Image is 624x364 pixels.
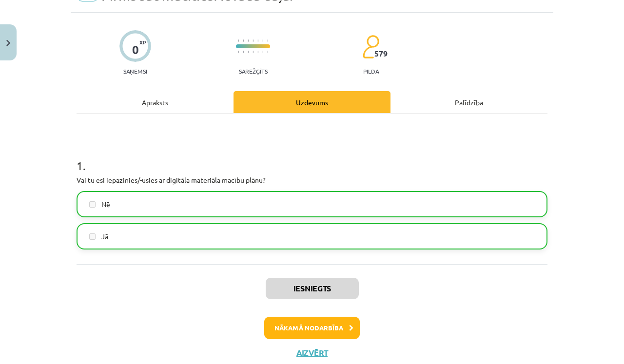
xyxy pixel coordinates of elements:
p: Sarežģīts [239,68,268,75]
img: icon-short-line-57e1e144782c952c97e751825c79c345078a6d821885a25fce030b3d8c18986b.svg [267,39,268,42]
h1: 1 . [77,142,547,172]
button: Iesniegts [266,278,359,299]
span: 579 [374,49,388,58]
div: 0 [132,43,139,57]
span: XP [139,39,146,45]
img: students-c634bb4e5e11cddfef0936a35e636f08e4e9abd3cc4e673bd6f9a4125e45ecb1.svg [362,35,379,59]
div: Apraksts [77,91,234,113]
span: Nē [101,199,110,210]
img: icon-short-line-57e1e144782c952c97e751825c79c345078a6d821885a25fce030b3d8c18986b.svg [253,51,253,53]
p: Saņemsi [119,68,151,75]
img: icon-short-line-57e1e144782c952c97e751825c79c345078a6d821885a25fce030b3d8c18986b.svg [267,51,268,53]
img: icon-short-line-57e1e144782c952c97e751825c79c345078a6d821885a25fce030b3d8c18986b.svg [238,51,239,53]
img: icon-short-line-57e1e144782c952c97e751825c79c345078a6d821885a25fce030b3d8c18986b.svg [262,51,263,53]
img: icon-short-line-57e1e144782c952c97e751825c79c345078a6d821885a25fce030b3d8c18986b.svg [253,39,253,42]
img: icon-short-line-57e1e144782c952c97e751825c79c345078a6d821885a25fce030b3d8c18986b.svg [262,39,263,42]
img: icon-short-line-57e1e144782c952c97e751825c79c345078a6d821885a25fce030b3d8c18986b.svg [243,39,244,42]
div: Uzdevums [234,91,390,113]
button: Aizvērt [293,348,331,358]
img: icon-short-line-57e1e144782c952c97e751825c79c345078a6d821885a25fce030b3d8c18986b.svg [243,51,244,53]
button: Nākamā nodarbība [264,317,360,339]
p: Vai tu esi iepazinies/-usies ar digitāla materiāla macību plānu? [77,175,547,185]
img: icon-short-line-57e1e144782c952c97e751825c79c345078a6d821885a25fce030b3d8c18986b.svg [248,51,249,53]
img: icon-close-lesson-0947bae3869378f0d4975bcd49f059093ad1ed9edebbc8119c70593378902aed.svg [6,40,10,46]
img: icon-short-line-57e1e144782c952c97e751825c79c345078a6d821885a25fce030b3d8c18986b.svg [257,39,258,42]
div: Palīdzība [390,91,547,113]
img: icon-short-line-57e1e144782c952c97e751825c79c345078a6d821885a25fce030b3d8c18986b.svg [248,39,249,42]
img: icon-short-line-57e1e144782c952c97e751825c79c345078a6d821885a25fce030b3d8c18986b.svg [238,39,239,42]
span: Jā [101,231,108,242]
input: Jā [89,233,96,240]
img: icon-short-line-57e1e144782c952c97e751825c79c345078a6d821885a25fce030b3d8c18986b.svg [257,51,258,53]
p: pilda [363,68,379,75]
input: Nē [89,201,96,208]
